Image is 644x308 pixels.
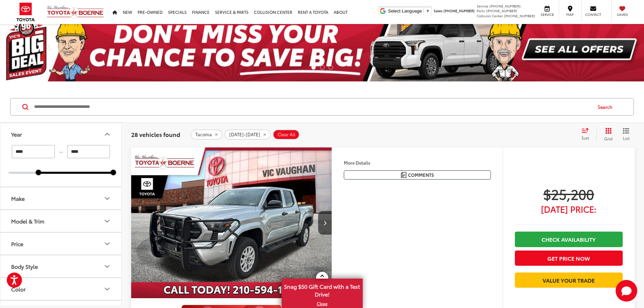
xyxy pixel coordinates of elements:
span: Select Language [388,8,422,14]
span: Snag $50 Gift Card with a Test Drive! [282,279,362,300]
button: Body StyleBody Style [0,255,122,277]
span: [DATE]-[DATE] [229,132,260,137]
button: MakeMake [0,187,122,209]
button: Clear All [273,129,300,140]
button: PricePrice [0,233,122,255]
span: [PHONE_NUMBER] [490,3,521,8]
a: Select Language​ [388,8,430,14]
button: Grid View [596,127,618,141]
span: [PHONE_NUMBER] [444,8,475,13]
span: [PHONE_NUMBER] [504,13,535,18]
a: 2024 Toyota Tacoma SR2024 Toyota Tacoma SR2024 Toyota Tacoma SR2024 Toyota Tacoma SR [131,147,332,298]
div: Color [103,285,111,293]
span: Tacoma [195,132,212,137]
img: Vic Vaughan Toyota of Boerne [47,5,104,19]
div: Price [11,240,23,247]
div: Body Style [103,262,111,270]
button: Next image [318,211,332,235]
button: Select sort value [578,127,596,141]
span: [DATE] Price: [515,206,623,212]
a: Value Your Trade [515,273,623,288]
button: Toggle Chat Window [616,280,637,302]
svg: Start Chat [616,280,637,302]
span: 28 vehicles found [131,130,180,138]
span: Clear All [278,132,295,137]
button: remove 2020-2025 [224,129,271,140]
input: Search by Make, Model, or Keyword [33,99,591,115]
button: Search [591,98,622,115]
div: Price [103,240,111,248]
img: 2024 Toyota Tacoma SR [131,147,332,299]
span: Map [563,12,577,17]
span: [PHONE_NUMBER] [486,8,517,13]
button: List View [618,127,635,141]
span: Parts [477,8,485,13]
button: ColorColor [0,278,122,300]
button: YearYear [0,123,122,145]
div: Year [11,131,22,137]
span: ▼ [426,8,430,14]
span: Collision Center [477,13,503,18]
h4: More Details [344,160,491,165]
span: Service [540,12,555,17]
input: minimum [12,145,55,158]
div: Model & Trim [103,217,111,225]
span: ​ [424,8,424,14]
span: Saved [615,12,630,17]
span: Comments [408,172,434,178]
button: Get Price Now [515,251,623,266]
div: Year [103,130,111,138]
div: 2024 Toyota Tacoma SR 0 [131,147,332,298]
span: $25,200 [515,185,623,202]
div: Color [11,286,26,292]
div: Body Style [11,263,38,269]
div: Make [11,195,25,202]
button: Model & TrimModel & Trim [0,210,122,232]
span: Sort [581,135,589,141]
button: remove Tacoma [191,129,222,140]
div: Make [103,194,111,203]
span: Grid [604,136,613,141]
span: Contact [585,12,601,17]
a: Check Availability [515,232,623,247]
div: Model & Trim [11,218,44,224]
img: Comments [401,172,406,178]
span: Sales [434,8,443,13]
button: Comments [344,170,491,180]
span: Service [477,3,488,8]
input: maximum [67,145,110,158]
span: List [623,135,629,141]
span: — [57,149,65,155]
